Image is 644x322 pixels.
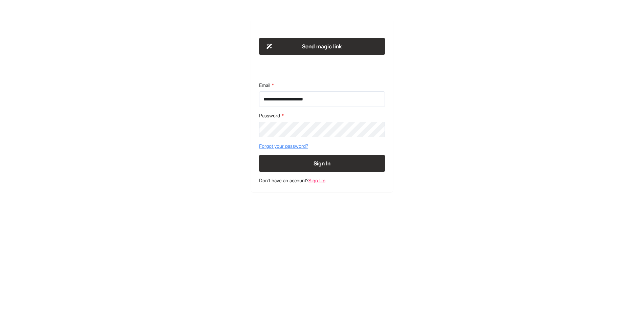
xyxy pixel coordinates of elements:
label: Email [259,82,385,89]
footer: Don't have an account? [259,177,385,184]
a: Forgot your password? [259,143,385,149]
label: Password [259,112,385,119]
a: Sign Up [308,178,325,183]
button: Sign In [259,155,385,172]
button: Send magic link [259,38,385,55]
